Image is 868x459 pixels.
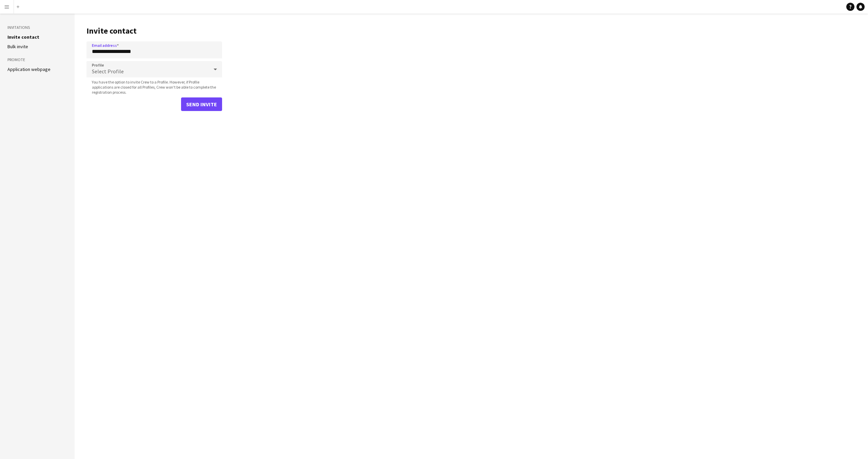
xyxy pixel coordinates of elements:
[7,43,28,50] a: Bulk invite
[92,68,124,75] span: Select Profile
[7,34,39,40] a: Invite contact
[86,26,222,36] h1: Invite contact
[181,97,222,111] button: Send invite
[7,57,67,63] h3: Promote
[7,66,51,72] a: Application webpage
[7,24,67,31] h3: Invitations
[86,79,222,95] span: You have the option to invite Crew to a Profile. However, if Profile applications are closed for ...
